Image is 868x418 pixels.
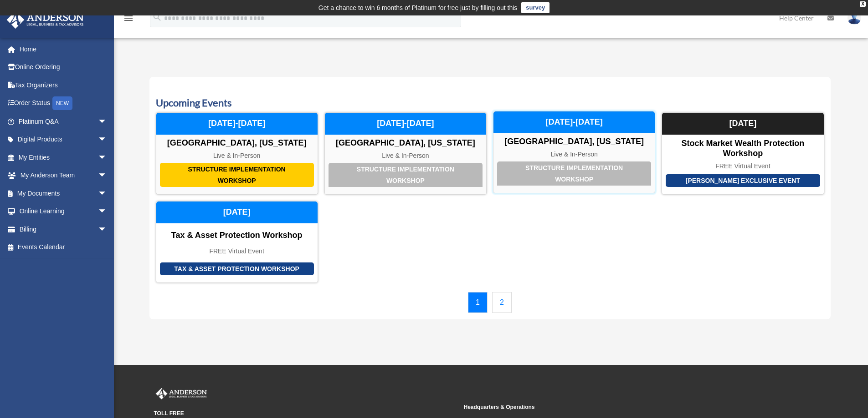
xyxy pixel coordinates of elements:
div: [DATE] [662,113,823,135]
div: Live & In-Person [156,152,318,160]
a: Digital Productsarrow_drop_down [6,131,121,149]
div: Structure Implementation Workshop [329,163,483,187]
a: 2 [492,292,512,313]
a: Online Ordering [6,58,121,76]
span: arrow_drop_down [98,166,116,185]
i: menu [123,13,134,24]
a: Tax Organizers [6,76,121,94]
div: [DATE]-[DATE] [493,111,655,133]
a: Events Calendar [6,238,116,257]
div: Get a chance to win 6 months of Platinum for free just by filling out this [318,2,518,13]
a: Order StatusNEW [6,94,121,113]
a: menu [123,16,134,24]
a: 1 [468,292,488,313]
a: My Anderson Teamarrow_drop_down [6,166,121,185]
span: arrow_drop_down [98,184,116,203]
div: NEW [52,96,72,110]
small: Headquarters & Operations [464,403,767,412]
a: Structure Implementation Workshop [GEOGRAPHIC_DATA], [US_STATE] Live & In-Person [DATE]-[DATE] [493,112,655,195]
div: Structure Implementation Workshop [497,161,651,186]
span: arrow_drop_down [98,112,116,131]
div: [GEOGRAPHIC_DATA], [US_STATE] [325,138,486,148]
div: Structure Implementation Workshop [160,163,314,187]
div: close [860,1,866,7]
div: Stock Market Wealth Protection Workshop [662,139,823,158]
a: My Documentsarrow_drop_down [6,184,121,202]
a: Structure Implementation Workshop [GEOGRAPHIC_DATA], [US_STATE] Live & In-Person [DATE]-[DATE] [324,112,487,195]
a: Online Learningarrow_drop_down [6,202,121,221]
div: Tax & Asset Protection Workshop [156,231,318,241]
img: Anderson Advisors Platinum Portal [4,11,87,29]
div: Tax & Asset Protection Workshop [160,262,314,276]
h3: Upcoming Events [156,96,824,110]
a: survey [521,2,550,13]
img: User Pic [847,11,861,25]
a: Structure Implementation Workshop [GEOGRAPHIC_DATA], [US_STATE] Live & In-Person [DATE]-[DATE] [156,112,318,195]
div: FREE Virtual Event [662,162,823,170]
div: [PERSON_NAME] Exclusive Event [666,174,820,187]
div: [DATE] [156,201,318,223]
a: My Entitiesarrow_drop_down [6,148,121,166]
a: [PERSON_NAME] Exclusive Event Stock Market Wealth Protection Workshop FREE Virtual Event [DATE] [662,112,824,195]
span: arrow_drop_down [98,148,116,167]
a: Platinum Q&Aarrow_drop_down [6,112,121,131]
div: [GEOGRAPHIC_DATA], [US_STATE] [156,138,318,148]
a: Home [6,40,121,58]
img: Anderson Advisors Platinum Portal [154,388,209,400]
div: Live & In-Person [493,151,655,158]
div: Live & In-Person [325,152,486,160]
span: arrow_drop_down [98,202,116,221]
a: Tax & Asset Protection Workshop Tax & Asset Protection Workshop FREE Virtual Event [DATE] [156,201,318,283]
span: arrow_drop_down [98,220,116,239]
span: arrow_drop_down [98,131,116,149]
div: FREE Virtual Event [156,247,318,255]
a: Billingarrow_drop_down [6,220,121,238]
i: search [152,12,162,22]
div: [DATE]-[DATE] [325,113,486,135]
div: [GEOGRAPHIC_DATA], [US_STATE] [493,137,655,147]
div: [DATE]-[DATE] [156,113,318,135]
